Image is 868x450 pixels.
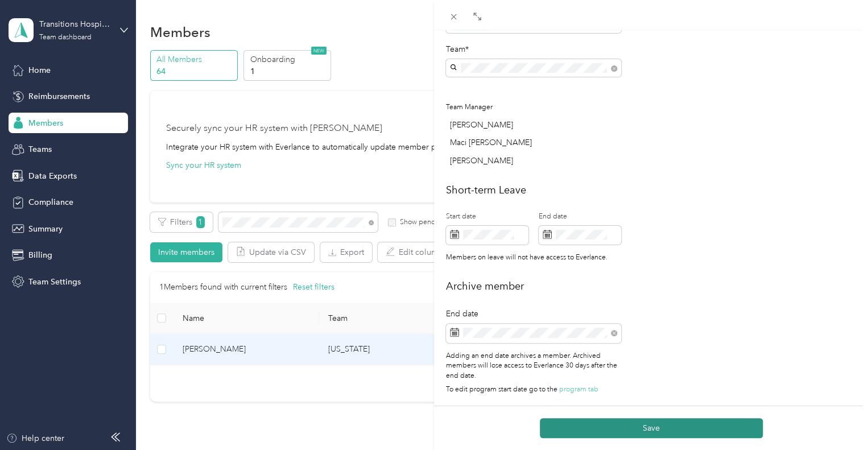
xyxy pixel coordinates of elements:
h2: Short-term Leave [446,183,856,198]
label: Start date [446,212,528,222]
div: Maci [PERSON_NAME] [450,137,621,148]
div: [PERSON_NAME] [450,155,621,167]
div: Adding an end date archives a member. Archived members will lose access to Everlance 30 days afte... [446,351,621,395]
div: Members on leave will not have access to Everlance. [446,253,637,263]
p: To edit program start date go to the [446,385,621,395]
iframe: Everlance-gr Chat Button Frame [804,386,868,450]
h2: Archive member [446,279,856,294]
div: Team* [446,43,621,55]
span: Team Manager [446,103,493,112]
span: program tab [559,385,598,394]
div: [PERSON_NAME] [450,119,621,131]
div: End date [446,308,621,320]
label: End date [539,212,621,222]
button: Save [540,418,763,438]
